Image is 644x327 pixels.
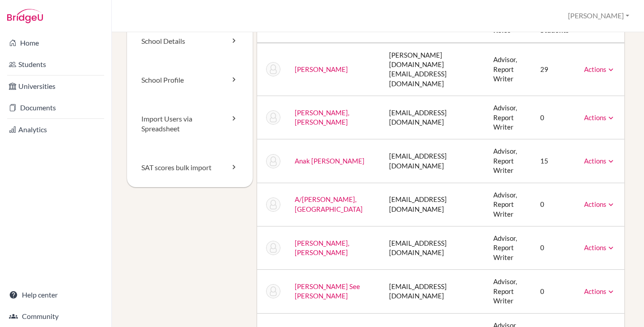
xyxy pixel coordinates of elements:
[295,195,363,213] a: A/[PERSON_NAME], [GEOGRAPHIC_DATA]
[382,96,486,139] td: [EMAIL_ADDRESS][DOMAIN_NAME]
[295,65,348,73] a: [PERSON_NAME]
[382,270,486,313] td: [EMAIL_ADDRESS][DOMAIN_NAME]
[486,139,533,183] td: Advisor, Report Writer
[533,226,577,270] td: 0
[584,243,615,252] a: Actions
[2,77,110,95] a: Universities
[533,43,577,96] td: 29
[295,282,360,300] a: [PERSON_NAME] See [PERSON_NAME]
[486,183,533,226] td: Advisor, Report Writer
[266,241,280,255] img: Siti Khadijah Binti Wahidin
[584,200,615,208] a: Actions
[127,100,253,149] a: Import Users via Spreadsheet
[266,110,280,125] img: Adrian Adeel Abader
[127,61,253,100] a: School Profile
[533,183,577,226] td: 0
[266,62,280,76] img: Eswari
[127,22,253,61] a: School Details
[486,270,533,313] td: Advisor, Report Writer
[2,121,110,138] a: Analytics
[266,284,280,298] img: Evan See Chin Hui
[564,8,633,24] button: [PERSON_NAME]
[295,157,364,165] a: Anak [PERSON_NAME]
[295,109,349,126] a: [PERSON_NAME], [PERSON_NAME]
[2,286,110,304] a: Help center
[533,139,577,183] td: 15
[2,55,110,73] a: Students
[486,96,533,139] td: Advisor, Report Writer
[584,287,615,295] a: Actions
[533,96,577,139] td: 0
[7,9,43,23] img: Bridge-U
[584,157,615,165] a: Actions
[486,226,533,270] td: Advisor, Report Writer
[584,65,615,73] a: Actions
[382,139,486,183] td: [EMAIL_ADDRESS][DOMAIN_NAME]
[584,113,615,122] a: Actions
[2,99,110,117] a: Documents
[382,43,486,96] td: [PERSON_NAME][DOMAIN_NAME][EMAIL_ADDRESS][DOMAIN_NAME]
[266,154,280,168] img: Cynthia Patricia Anak Nicholas
[382,183,486,226] td: [EMAIL_ADDRESS][DOMAIN_NAME]
[266,197,280,212] img: Vigneswary A/P S Veerasingam
[533,270,577,313] td: 0
[295,239,349,256] a: [PERSON_NAME], [PERSON_NAME]
[127,148,253,187] a: SAT scores bulk import
[382,226,486,270] td: [EMAIL_ADDRESS][DOMAIN_NAME]
[2,34,110,52] a: Home
[2,307,110,325] a: Community
[486,43,533,96] td: Advisor, Report Writer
